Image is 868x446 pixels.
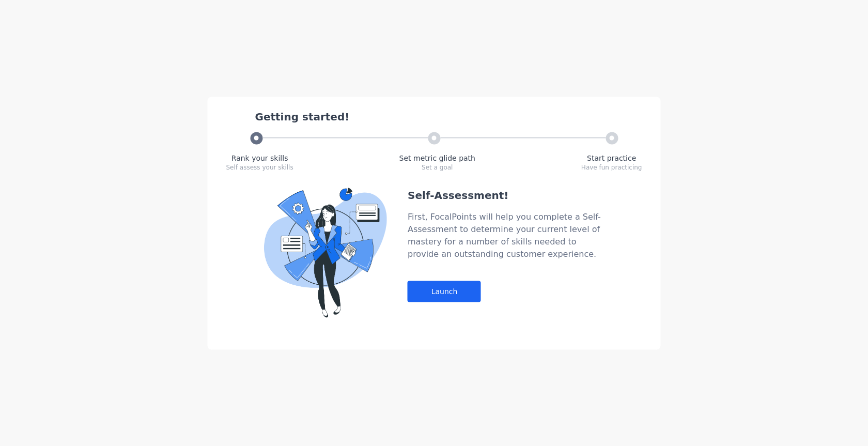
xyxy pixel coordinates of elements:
[399,152,475,163] div: Set metric glide path
[226,163,293,171] div: Self assess your skills
[226,152,293,163] div: Rank your skills
[399,163,475,171] div: Set a goal
[408,188,604,202] div: Self-Assessment!
[581,163,642,171] div: Have fun practicing
[408,210,604,260] div: First, FocalPoints will help you complete a Self-Assessment to determine your current level of ma...
[581,152,642,163] div: Start practice
[408,281,481,302] div: Launch
[255,109,642,124] div: Getting started!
